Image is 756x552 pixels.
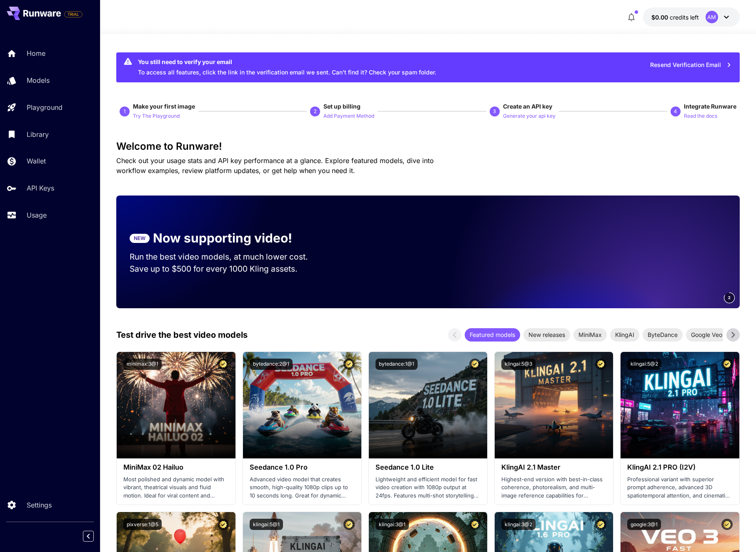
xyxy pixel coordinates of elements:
[643,328,683,342] div: ByteDance
[503,103,552,110] span: Create an API key
[250,475,355,500] p: Advanced video model that creates smooth, high-quality 1080p clips up to 10 seconds long. Great f...
[721,519,733,530] button: Certified Model – Vetted for best performance and includes a commercial license.
[495,352,613,458] img: alt
[684,103,736,110] span: Integrate Runware
[595,519,606,530] button: Certified Model – Vetted for best performance and includes a commercial license.
[621,352,739,458] img: alt
[116,329,248,341] p: Test drive the best video models
[501,475,606,500] p: Highest-end version with best-in-class coherence, photorealism, and multi-image reference capabil...
[250,519,283,530] button: klingai:5@1
[627,463,732,471] h3: KlingAI 2.1 PRO (I2V)
[27,75,50,85] p: Models
[523,330,570,339] span: New releases
[674,108,677,115] p: 4
[469,359,481,370] button: Certified Model – Vetted for best performance and includes a commercial license.
[27,48,45,58] p: Home
[134,235,145,242] p: NEW
[123,108,126,115] p: 1
[123,359,162,370] button: minimax:3@1
[218,519,229,530] button: Certified Model – Vetted for best performance and includes a commercial license.
[116,156,434,175] span: Check out your usage stats and API key performance at a glance. Explore featured models, dive int...
[153,229,292,248] p: Now supporting video!
[123,463,228,471] h3: MiniMax 02 Hailuo
[469,519,481,530] button: Certified Model – Vetted for best performance and includes a commercial license.
[323,103,360,110] span: Set up billing
[375,519,409,530] button: klingai:3@1
[250,463,355,471] h3: Seedance 1.0 Pro
[627,519,661,530] button: google:3@1
[243,352,361,458] img: alt
[465,330,520,339] span: Featured models
[375,463,481,471] h3: Seedance 1.0 Lite
[27,210,47,220] p: Usage
[83,531,94,542] button: Collapse sidebar
[651,13,699,22] div: $0.00
[684,112,717,120] p: Read the docs
[643,330,683,339] span: ByteDance
[651,14,670,21] span: $0.00
[369,352,487,458] img: alt
[314,108,317,115] p: 2
[465,328,520,342] div: Featured models
[343,359,355,370] button: Certified Model – Vetted for best performance and includes a commercial license.
[501,463,606,471] h3: KlingAI 2.1 Master
[133,103,195,110] span: Make your first image
[133,111,180,121] button: Try The Playground
[343,519,355,530] button: Certified Model – Vetted for best performance and includes a commercial license.
[130,263,324,275] p: Save up to $500 for every 1000 Kling assets.
[610,330,639,339] span: KlingAI
[116,141,739,152] h3: Welcome to Runware!
[721,359,733,370] button: Certified Model – Vetted for best performance and includes a commercial license.
[503,111,556,121] button: Generate your api key
[686,328,727,342] div: Google Veo
[218,359,229,370] button: Certified Model – Vetted for best performance and includes a commercial license.
[375,475,481,500] p: Lightweight and efficient model for fast video creation with 1080p output at 24fps. Features mult...
[27,156,46,166] p: Wallet
[250,359,293,370] button: bytedance:2@1
[573,328,607,342] div: MiniMax
[610,328,639,342] div: KlingAI
[27,500,52,510] p: Settings
[138,55,436,80] div: To access all features, click the link in the verification email we sent. Can’t find it? Check yo...
[503,112,556,120] p: Generate your api key
[493,108,496,115] p: 3
[523,328,570,342] div: New releases
[123,475,228,500] p: Most polished and dynamic model with vibrant, theatrical visuals and fluid motion. Ideal for vira...
[64,9,83,19] span: Add your payment card to enable full platform functionality.
[501,359,536,370] button: klingai:5@3
[27,183,54,193] p: API Keys
[65,11,82,17] span: TRIAL
[27,102,63,112] p: Playground
[138,57,436,66] div: You still need to verify your email
[501,519,536,530] button: klingai:3@2
[643,7,740,27] button: $0.00AM
[573,330,607,339] span: MiniMax
[323,112,374,120] p: Add Payment Method
[375,359,418,370] button: bytedance:1@1
[117,352,235,458] img: alt
[627,359,661,370] button: klingai:5@2
[684,111,717,121] button: Read the docs
[646,57,736,74] button: Resend Verification Email
[595,359,606,370] button: Certified Model – Vetted for best performance and includes a commercial license.
[130,251,324,263] p: Run the best video models, at much lower cost.
[89,529,100,544] div: Collapse sidebar
[123,519,162,530] button: pixverse:1@5
[133,112,180,120] p: Try The Playground
[686,330,727,339] span: Google Veo
[706,11,718,23] div: AM
[728,295,731,301] span: 2
[27,129,49,139] p: Library
[670,14,699,21] span: credits left
[323,111,374,121] button: Add Payment Method
[627,475,732,500] p: Professional variant with superior prompt adherence, advanced 3D spatiotemporal attention, and ci...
